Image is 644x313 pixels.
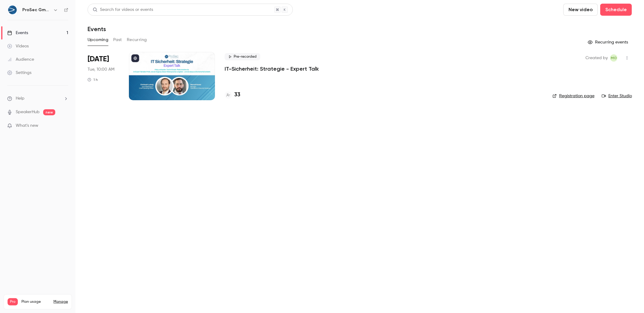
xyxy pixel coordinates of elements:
span: Tue, 10:00 AM [88,66,114,72]
a: Manage [53,299,68,304]
button: Upcoming [88,35,108,45]
button: Recurring events [585,37,632,47]
span: Pro [8,298,18,305]
span: What's new [16,123,38,129]
span: new [43,109,55,115]
h1: Events [88,25,106,33]
h4: 33 [234,91,240,99]
img: ProSec GmbH [8,5,17,15]
div: Audience [7,56,34,62]
span: [DATE] [88,54,109,64]
span: Created by [585,54,608,62]
h6: ProSec GmbH [22,7,51,13]
button: Past [113,35,122,45]
a: Enter Studio [602,93,632,99]
li: help-dropdown-opener [7,95,68,102]
button: Recurring [127,35,147,45]
span: Help [16,95,24,102]
button: Schedule [600,4,632,16]
div: Events [7,30,28,36]
button: New video [563,4,598,16]
span: MD Operative [610,54,617,62]
div: 1 h [88,77,98,82]
iframe: Noticeable Trigger [61,123,68,129]
a: Registration page [553,93,594,99]
div: Videos [7,43,29,49]
div: Sep 23 Tue, 10:00 AM (Europe/Berlin) [88,52,119,100]
a: 33 [225,91,240,99]
div: Settings [7,70,31,76]
span: Plan usage [21,299,50,304]
span: MO [611,54,617,62]
a: SpeakerHub [16,109,40,115]
div: Search for videos or events [93,7,153,13]
a: IT-Sicherheit: Strategie - Expert Talk [225,65,319,72]
span: Pre-recorded [225,53,260,60]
